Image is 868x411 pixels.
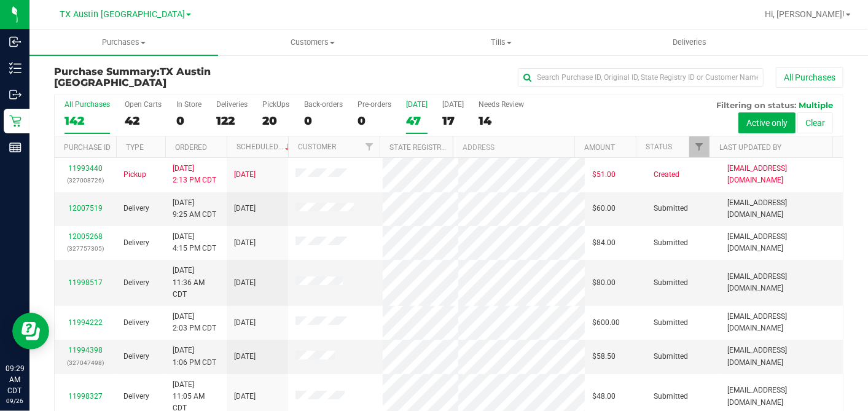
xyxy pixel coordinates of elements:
[727,311,835,334] span: [EMAIL_ADDRESS][DOMAIN_NAME]
[719,143,781,152] a: Last Updated By
[123,237,149,249] span: Delivery
[176,100,201,109] div: In Store
[176,114,201,128] div: 0
[654,237,688,249] span: Submitted
[9,115,22,127] inline-svg: Retail
[304,100,343,109] div: Back-orders
[654,203,688,214] span: Submitted
[656,37,723,48] span: Deliveries
[689,136,710,157] a: Filter
[234,237,256,249] span: [DATE]
[125,114,162,128] div: 42
[234,317,256,329] span: [DATE]
[765,9,845,19] span: Hi, [PERSON_NAME]!
[776,67,843,88] button: All Purchases
[216,100,248,109] div: Deliveries
[64,143,111,152] a: Purchase ID
[29,37,218,48] span: Purchases
[592,391,616,402] span: $48.00
[654,277,688,289] span: Submitted
[9,36,22,48] inline-svg: Inbound
[727,231,835,254] span: [EMAIL_ADDRESS][DOMAIN_NAME]
[654,317,688,329] span: Submitted
[442,114,464,128] div: 17
[9,62,22,74] inline-svg: Inventory
[262,100,289,109] div: PickUps
[595,29,784,55] a: Deliveries
[173,197,216,221] span: [DATE] 9:25 AM CDT
[60,9,185,20] span: TX Austin [GEOGRAPHIC_DATA]
[234,277,256,289] span: [DATE]
[62,243,109,254] p: (327757305)
[298,143,336,151] a: Customer
[584,143,615,152] a: Amount
[173,345,216,368] span: [DATE] 1:06 PM CDT
[62,174,109,186] p: (327008726)
[234,391,256,402] span: [DATE]
[407,29,595,55] a: Tills
[54,66,211,88] span: TX Austin [GEOGRAPHIC_DATA]
[123,203,149,214] span: Delivery
[592,237,616,249] span: $84.00
[727,163,835,186] span: [EMAIL_ADDRESS][DOMAIN_NAME]
[727,197,835,221] span: [EMAIL_ADDRESS][DOMAIN_NAME]
[68,346,103,354] a: 11994398
[218,29,407,55] a: Customers
[173,265,219,300] span: [DATE] 11:36 AM CDT
[479,100,524,109] div: Needs Review
[592,317,620,329] span: $600.00
[123,351,149,362] span: Delivery
[123,317,149,329] span: Delivery
[216,114,248,128] div: 122
[727,385,835,408] span: [EMAIL_ADDRESS][DOMAIN_NAME]
[453,136,574,158] th: Address
[654,169,679,181] span: Created
[68,278,103,287] a: 11998517
[12,313,49,350] iframe: Resource center
[406,114,428,128] div: 47
[68,204,103,213] a: 12007519
[68,318,103,327] a: 11994222
[654,391,688,402] span: Submitted
[389,143,454,152] a: State Registry ID
[716,100,796,110] span: Filtering on status:
[173,311,216,334] span: [DATE] 2:03 PM CDT
[358,114,391,128] div: 0
[68,392,103,401] a: 11998327
[125,100,162,109] div: Open Carts
[62,357,109,369] p: (327047498)
[54,66,317,88] h3: Purchase Summary:
[799,100,833,110] span: Multiple
[592,169,616,181] span: $51.00
[68,232,103,241] a: 12005268
[262,114,289,128] div: 20
[65,114,110,128] div: 142
[359,136,380,157] a: Filter
[219,37,406,48] span: Customers
[234,169,256,181] span: [DATE]
[6,396,24,405] p: 09/26
[123,169,146,181] span: Pickup
[173,163,216,186] span: [DATE] 2:13 PM CDT
[29,29,218,55] a: Purchases
[479,114,524,128] div: 14
[234,351,256,362] span: [DATE]
[123,391,149,402] span: Delivery
[592,277,616,289] span: $80.00
[797,112,833,133] button: Clear
[304,114,343,128] div: 0
[9,88,22,101] inline-svg: Outbound
[518,68,764,87] input: Search Purchase ID, Original ID, State Registry ID or Customer Name...
[123,277,149,289] span: Delivery
[68,164,103,173] a: 11993440
[442,100,464,109] div: [DATE]
[175,143,207,152] a: Ordered
[592,351,616,362] span: $58.50
[126,143,144,152] a: Type
[358,100,391,109] div: Pre-orders
[406,100,428,109] div: [DATE]
[727,345,835,368] span: [EMAIL_ADDRESS][DOMAIN_NAME]
[738,112,796,133] button: Active only
[237,143,292,151] a: Scheduled
[65,100,110,109] div: All Purchases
